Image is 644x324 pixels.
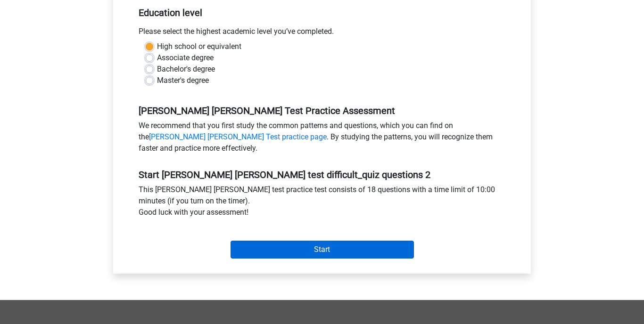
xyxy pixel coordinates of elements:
[139,105,505,116] h5: [PERSON_NAME] [PERSON_NAME] Test Practice Assessment
[132,26,512,41] div: Please select the highest academic level you’ve completed.
[231,241,414,259] input: Start
[139,3,505,22] h5: Education level
[132,120,512,158] div: We recommend that you first study the common patterns and questions, which you can find on the . ...
[132,184,512,222] div: This [PERSON_NAME] [PERSON_NAME] test practice test consists of 18 questions with a time limit of...
[149,132,327,141] a: [PERSON_NAME] [PERSON_NAME] Test practice page
[157,41,241,52] label: High school or equivalent
[157,64,215,75] label: Bachelor's degree
[139,169,505,180] h5: Start [PERSON_NAME] [PERSON_NAME] test difficult_quiz questions 2
[157,75,209,86] label: Master's degree
[157,52,214,64] label: Associate degree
